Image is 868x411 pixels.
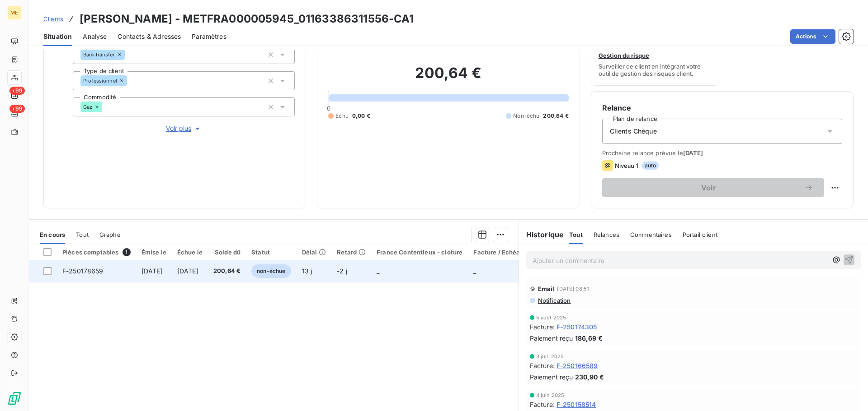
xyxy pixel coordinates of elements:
span: 0,00 € [352,112,370,120]
span: Prochaine relance prévue le [602,149,842,157]
span: auto [642,162,659,170]
span: Graphe [99,231,121,238]
span: BankTransfer [83,52,115,57]
span: 13 j [302,267,312,275]
span: Niveau 1 [615,162,638,169]
span: [DATE] [177,267,198,275]
span: Non-échu [513,112,539,120]
input: Ajouter une valeur [102,103,109,111]
span: F-250174305 [557,322,597,332]
span: 186,69 € [575,333,603,343]
span: Voir plus [166,124,202,133]
span: Email [538,285,555,292]
span: 1 [123,248,131,256]
span: Professionnel [83,78,117,83]
span: _ [377,267,379,275]
a: Clients [43,14,63,23]
h6: Historique [519,229,564,240]
span: Relances [594,231,619,238]
span: 230,90 € [575,372,604,382]
span: [DATE] [142,267,163,275]
button: Gestion du risqueSurveiller ce client en intégrant votre outil de gestion des risques client. [591,28,720,86]
div: Délai [302,249,326,256]
input: Ajouter une valeur [127,77,134,85]
div: Facture / Echéancier [473,249,535,256]
div: Statut [251,249,291,256]
span: 200,64 € [213,267,241,276]
div: ME [7,5,22,20]
div: Émise le [142,249,166,256]
input: Ajouter une valeur [125,51,132,59]
span: Voir [613,184,804,191]
span: Analyse [83,32,107,41]
span: +99 [9,105,25,113]
span: Facture : [530,400,555,409]
span: [DATE] 08:51 [557,286,589,291]
span: Notification [537,297,571,304]
span: F-250158514 [557,400,596,409]
span: Contacts & Adresses [118,32,181,41]
div: Pièces comptables [62,248,131,256]
span: 0 [327,105,330,112]
h3: [PERSON_NAME] - METFRA000005945_01163386311556-CA1 [80,11,414,27]
span: F-250178659 [62,267,104,275]
iframe: Intercom live chat [837,380,859,402]
span: _ [473,267,476,275]
button: Voir plus [73,124,295,134]
div: Retard [337,249,366,256]
span: F-250166589 [557,361,598,370]
div: France Contentieux - cloture [377,249,462,256]
span: Facture : [530,322,555,332]
span: Tout [76,231,89,238]
img: Logo LeanPay [7,391,22,406]
div: Solde dû [213,249,241,256]
span: Tout [569,231,583,238]
span: Clients Chèque [610,127,657,136]
span: Paramètres [192,32,226,41]
span: Paiement reçu [530,333,573,343]
span: Portail client [683,231,717,238]
span: Surveiller ce client en intégrant votre outil de gestion des risques client. [599,63,712,77]
span: Échu [335,112,349,120]
button: Voir [602,178,824,197]
h2: 200,64 € [328,64,568,91]
span: Situation [43,32,72,41]
span: Gestion du risque [599,52,649,59]
span: Gaz [83,104,92,110]
span: Commentaires [630,231,672,238]
span: Paiement reçu [530,372,573,382]
span: Clients [43,15,63,23]
span: En cours [40,231,65,238]
span: Facture : [530,361,555,370]
h6: Relance [602,102,842,113]
span: 200,64 € [543,112,568,120]
button: Actions [790,29,835,44]
span: +99 [9,87,25,95]
span: non-échue [251,264,291,278]
span: 5 août 2025 [536,315,566,320]
span: 3 juil. 2025 [536,354,564,359]
span: 4 juin 2025 [536,393,565,398]
span: [DATE] [683,149,703,157]
span: -2 j [337,267,347,275]
div: Échue le [177,249,203,256]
